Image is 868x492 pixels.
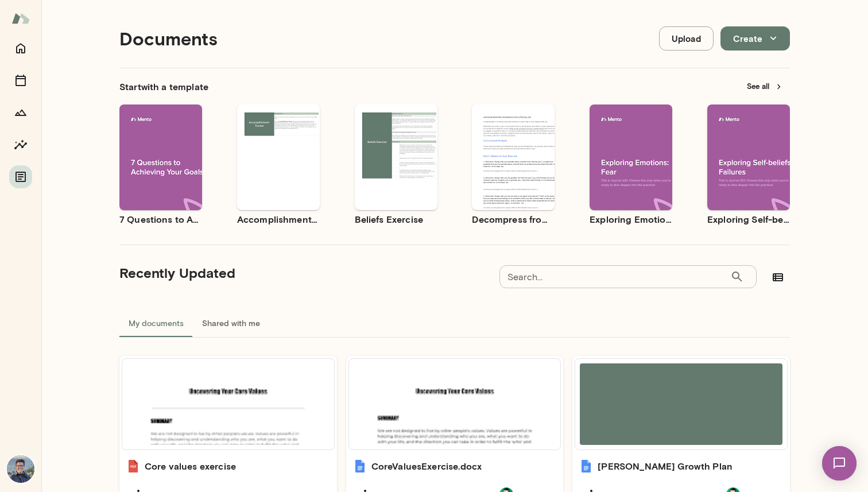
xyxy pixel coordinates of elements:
[11,7,30,29] img: Mento
[9,133,32,156] button: Insights
[193,309,269,337] button: Shared with me
[7,455,34,483] img: Júlio Batista
[659,26,714,51] button: Upload
[720,26,790,51] button: Create
[371,459,482,473] h6: CoreValuesExercise.docx
[598,459,733,473] h6: [PERSON_NAME] Growth Plan
[472,212,555,226] h6: Decompress from a Job
[9,165,32,188] button: Documents
[119,264,235,282] h5: Recently Updated
[707,212,790,226] h6: Exploring Self-beliefs: Failures
[119,309,193,337] button: My documents
[355,212,437,226] h6: Beliefs Exercise
[579,459,593,473] img: Julio Growth Plan
[740,78,790,95] button: See all
[126,459,140,473] img: Core values exercise
[9,69,32,92] button: Sessions
[119,309,790,337] div: documents tabs
[119,80,208,94] h6: Start with a template
[237,212,320,226] h6: Accomplishment Tracker
[590,212,672,226] h6: Exploring Emotions: Fear
[9,101,32,124] button: Growth Plan
[119,28,218,49] h4: Documents
[119,212,202,226] h6: 7 Questions to Achieving Your Goals
[145,459,236,473] h6: Core values exercise
[9,37,32,60] button: Home
[353,459,367,473] img: CoreValuesExercise.docx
